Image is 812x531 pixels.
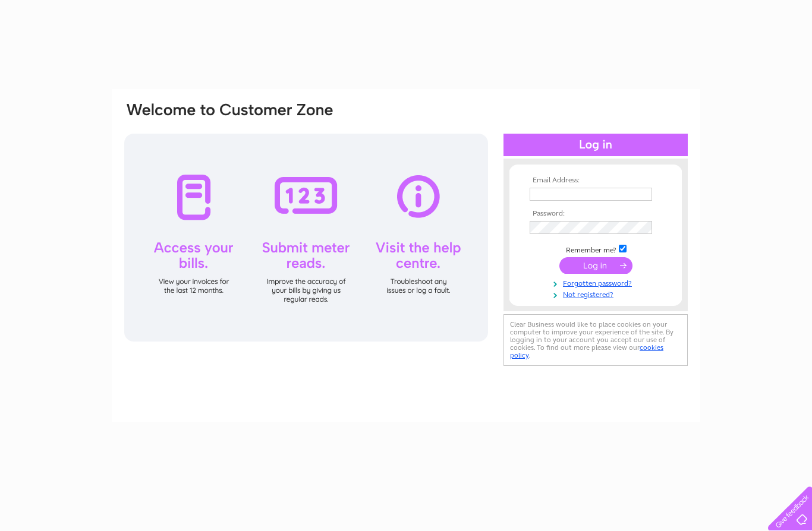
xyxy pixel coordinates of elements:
[510,343,663,359] a: cookies policy
[503,314,688,366] div: Clear Business would like to place cookies on your computer to improve your experience of the sit...
[530,277,665,288] a: Forgotten password?
[559,257,632,274] input: Submit
[527,210,665,218] th: Password:
[527,243,665,255] td: Remember me?
[527,176,665,185] th: Email Address:
[530,288,665,299] a: Not registered?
